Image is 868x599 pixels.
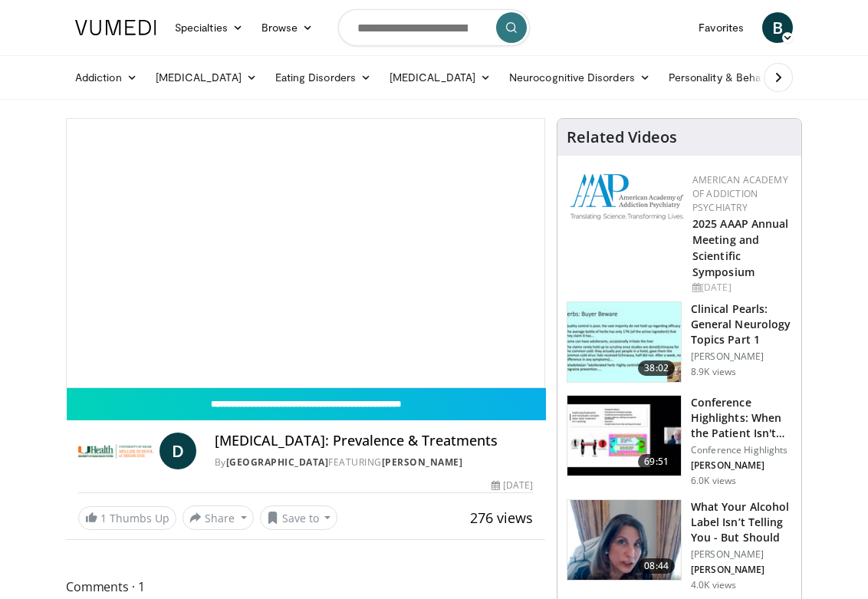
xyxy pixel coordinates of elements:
[692,216,789,279] a: 2025 AAAP Annual Meeting and Scientific Symposium
[691,548,792,561] p: [PERSON_NAME]
[691,579,736,591] p: 4.0K views
[78,433,153,469] img: University of Miami
[252,12,323,43] a: Browse
[691,499,792,545] h3: What Your Alcohol Label Isn’t Telling You - But Should
[266,62,380,93] a: Eating Disorders
[78,506,176,530] a: 1 Thumbs Up
[382,456,463,469] a: [PERSON_NAME]
[66,62,146,93] a: Addiction
[567,500,681,580] img: 3c46fb29-c319-40f0-ac3f-21a5db39118c.png.150x105_q85_crop-smart_upscale.png
[638,558,675,574] span: 08:44
[659,62,853,93] a: Personality & Behavior Disorders
[159,433,196,469] a: D
[500,62,659,93] a: Neurocognitive Disorders
[226,456,329,469] a: [GEOGRAPHIC_DATA]
[166,12,252,43] a: Specialties
[75,20,156,35] img: VuMedi Logo
[380,62,500,93] a: [MEDICAL_DATA]
[692,281,789,295] div: [DATE]
[692,173,788,214] a: American Academy of Addiction Psychiatry
[570,173,685,220] img: f7c290de-70ae-47e0-9ae1-04035161c232.png.150x105_q85_autocrop_double_scale_upscale_version-0.2.png
[691,395,792,441] h3: Conference Highlights: When the Patient Isn't Getting Better - A Psy…
[691,301,792,347] h3: Clinical Pearls: General Neurology Topics Part 1
[689,12,753,43] a: Favorites
[762,12,793,43] a: B
[338,9,530,46] input: Search topics, interventions
[215,433,533,449] h4: [MEDICAL_DATA]: Prevalence & Treatments
[567,128,677,146] h4: Related Videos
[638,360,675,376] span: 38:02
[215,456,533,469] div: By FEATURING
[567,301,792,383] a: 38:02 Clinical Pearls: General Neurology Topics Part 1 [PERSON_NAME] 8.9K views
[146,62,266,93] a: [MEDICAL_DATA]
[691,459,792,472] p: [PERSON_NAME]
[470,508,533,527] span: 276 views
[567,396,681,476] img: 4362ec9e-0993-4580-bfd4-8e18d57e1d49.150x105_q85_crop-smart_upscale.jpg
[691,475,736,487] p: 6.0K views
[492,479,533,492] div: [DATE]
[691,351,792,363] p: [PERSON_NAME]
[66,577,545,597] span: Comments 1
[638,454,675,469] span: 69:51
[691,564,792,576] p: [PERSON_NAME]
[260,505,338,530] button: Save to
[691,366,736,378] p: 8.9K views
[100,511,107,525] span: 1
[567,395,792,487] a: 69:51 Conference Highlights: When the Patient Isn't Getting Better - A Psy… Conference Highlights...
[67,119,544,387] video-js: Video Player
[691,444,792,456] p: Conference Highlights
[567,499,792,591] a: 08:44 What Your Alcohol Label Isn’t Telling You - But Should [PERSON_NAME] [PERSON_NAME] 4.0K views
[567,302,681,382] img: 91ec4e47-6cc3-4d45-a77d-be3eb23d61cb.150x105_q85_crop-smart_upscale.jpg
[182,505,254,530] button: Share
